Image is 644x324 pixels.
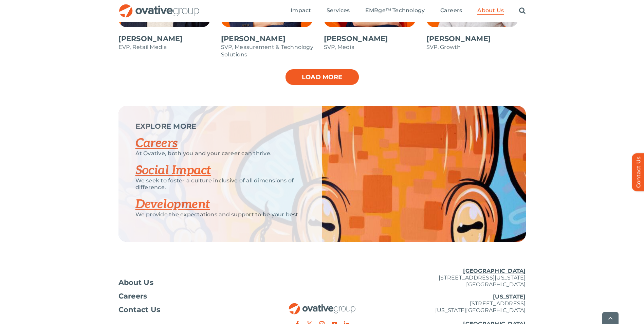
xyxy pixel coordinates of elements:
u: [US_STATE] [493,293,526,300]
span: About Us [118,279,154,286]
span: Careers [440,7,462,14]
span: Contact Us [118,306,161,313]
a: Services [327,7,350,15]
span: Services [327,7,350,14]
a: About Us [118,279,254,286]
a: Careers [135,136,178,151]
p: EXPLORE MORE [135,123,305,130]
a: Careers [440,7,462,15]
a: Development [135,197,210,212]
p: At Ovative, both you and your career can thrive. [135,150,305,157]
span: EMRge™ Technology [365,7,425,14]
a: Search [519,7,526,15]
a: About Us [477,7,504,15]
a: Social Impact [135,163,211,178]
a: OG_Full_horizontal_RGB [288,302,356,309]
nav: Footer Menu [118,279,254,313]
a: Contact Us [118,306,254,313]
span: About Us [477,7,504,14]
a: Load more [285,69,360,86]
a: Careers [118,293,254,300]
p: [STREET_ADDRESS][US_STATE] [GEOGRAPHIC_DATA] [390,268,526,288]
p: We provide the expectations and support to be your best. [135,211,305,218]
a: EMRge™ Technology [365,7,425,15]
a: Impact [291,7,311,15]
p: We seek to foster a culture inclusive of all dimensions of difference. [135,177,305,191]
u: [GEOGRAPHIC_DATA] [463,268,526,274]
span: Impact [291,7,311,14]
span: Careers [118,293,147,300]
a: OG_Full_horizontal_RGB [118,3,200,10]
